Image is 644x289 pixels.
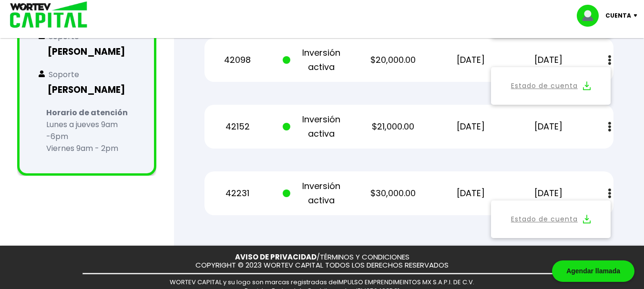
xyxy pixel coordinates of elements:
[205,53,270,67] p: 42098
[283,179,348,208] p: Inversión activa
[170,278,474,287] span: WORTEV CAPITAL y su logo son marcas registradas de IMPULSO EMPRENDIMEINTOS MX S.A.P.I. DE C.V.
[438,120,503,134] p: [DATE]
[39,45,135,59] h3: [PERSON_NAME]
[235,253,409,261] p: /
[39,69,135,99] a: Soporte[PERSON_NAME]
[39,30,135,61] a: Soporte[PERSON_NAME]
[360,120,426,134] p: $21,000.00
[39,107,135,154] p: Lunes a jueves 9am -6pm Viernes 9am - 2pm
[195,261,449,269] p: COPYRIGHT © 2023 WORTEV CAPITAL TODOS LOS DERECHOS RESERVADOS
[283,112,348,141] p: Inversión activa
[283,46,348,74] p: Inversión activa
[205,120,270,134] p: 42152
[438,186,503,200] p: [DATE]
[516,186,581,200] p: [DATE]
[49,69,79,80] p: Soporte
[516,53,581,67] p: [DATE]
[360,53,426,67] p: $20,000.00
[516,120,581,134] p: [DATE]
[497,73,605,99] button: Estado de cuenta
[235,252,317,262] a: AVISO DE PRIVACIDAD
[360,186,426,200] p: $30,000.00
[577,5,605,27] img: profile-image
[631,14,644,17] img: icon-down
[46,107,128,118] b: Horario de atención
[205,186,270,200] p: 42231
[438,53,503,67] p: [DATE]
[605,9,631,23] p: Cuenta
[511,80,578,92] a: Estado de cuenta
[511,213,578,225] a: Estado de cuenta
[39,83,135,97] h3: [PERSON_NAME]
[497,206,605,232] button: Estado de cuenta
[39,70,45,77] img: whats-contact.f1ec29d3.svg
[320,252,409,262] a: TÉRMINOS Y CONDICIONES
[552,260,634,282] div: Agendar llamada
